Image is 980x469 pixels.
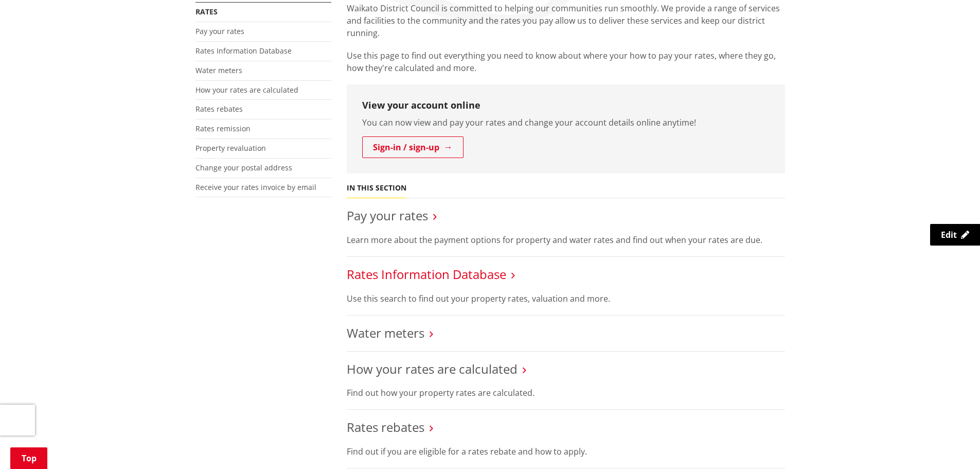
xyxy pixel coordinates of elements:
p: Use this page to find out everything you need to know about where your how to pay your rates, whe... [347,49,785,74]
span: Edit [941,229,957,240]
a: Receive your rates invoice by email [195,182,316,192]
a: Rates Information Database [347,266,506,283]
p: Use this search to find out your property rates, valuation and more. [347,292,785,305]
p: You can now view and pay your rates and change your account details online anytime! [362,116,770,129]
a: Edit [930,224,980,246]
iframe: Messenger Launcher [933,426,970,463]
a: Sign-in / sign-up [362,136,464,158]
a: Rates remission [195,124,251,133]
a: Property revaluation [195,143,266,153]
a: Pay your rates [347,207,428,224]
a: Top [10,447,47,469]
a: Water meters [195,65,242,75]
a: Rates rebates [347,419,424,436]
p: Learn more about the payment options for property and water rates and find out when your rates ar... [347,234,785,246]
a: Pay your rates [195,26,244,36]
a: Rates Information Database [195,46,292,56]
a: Rates [195,7,218,16]
a: How your rates are calculated [195,85,298,95]
p: Find out if you are eligible for a rates rebate and how to apply. [347,445,785,458]
a: Water meters [347,324,424,341]
a: How your rates are calculated [347,360,518,377]
a: Change your postal address [195,163,292,172]
h3: View your account online [362,100,770,111]
p: Find out how your property rates are calculated. [347,387,785,399]
h5: In this section [347,184,406,193]
a: Rates rebates [195,104,243,114]
p: Waikato District Council is committed to helping our communities run smoothly. We provide a range... [347,2,785,39]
